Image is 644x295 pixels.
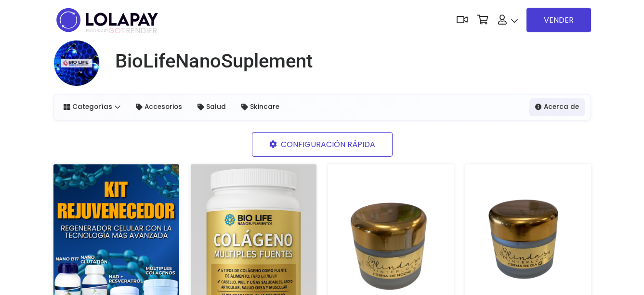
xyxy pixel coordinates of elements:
[526,8,591,32] a: VENDER
[192,98,232,116] a: Salud
[58,98,127,116] a: Categorías
[252,132,393,157] a: CONFIGURACIÓN RÁPIDA
[86,27,157,35] span: TRENDIER
[236,98,285,116] a: Skincare
[53,5,161,35] img: logo
[86,28,108,33] span: POWERED BY
[130,98,188,116] a: Accesorios
[107,50,313,73] a: BioLifeNanoSuplement
[115,50,313,73] h1: BioLifeNanoSuplement
[529,98,585,116] a: Acerca de
[108,25,121,36] span: GO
